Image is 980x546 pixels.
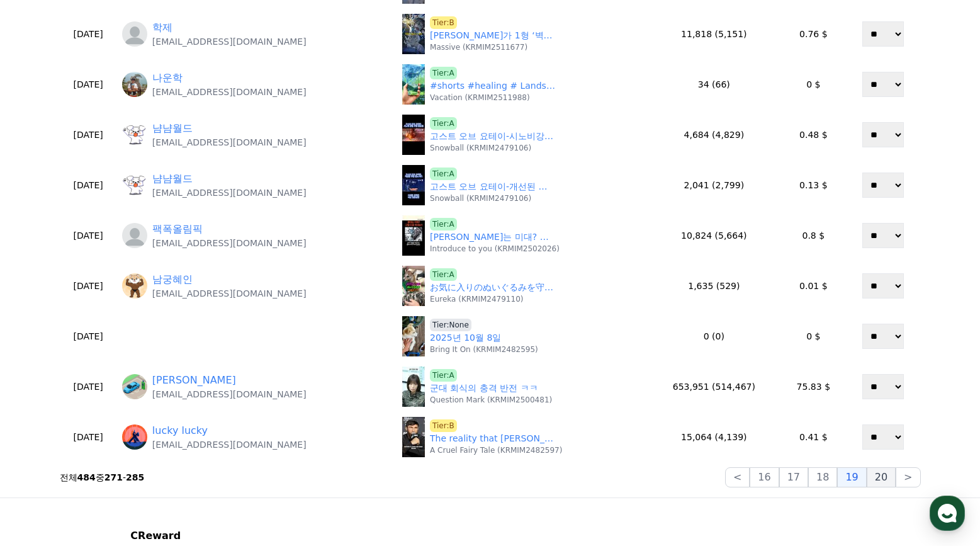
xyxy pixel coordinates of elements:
[152,373,236,388] a: [PERSON_NAME]
[60,412,117,462] td: [DATE]
[152,438,307,451] p: [EMAIL_ADDRESS][DOMAIN_NAME]
[122,223,147,248] img: profile_blank.webp
[430,230,556,244] a: [PERSON_NAME]는 미대? 그럼 다른 학과는?
[430,319,471,331] a: Tier:None
[130,528,351,543] p: CReward
[4,399,83,431] a: 홈
[152,121,193,136] a: 냠냠월드
[152,423,208,438] a: lucky lucky
[122,72,147,97] img: https://lh3.googleusercontent.com/a/ACg8ocJ1dlE3omPBe8LDo6G1rw9Ow-x630g6lMkjiLImCStAGbrmXz0G=s96-c
[60,471,145,484] p: 전체 중 -
[750,467,779,487] button: 16
[77,472,96,482] strong: 484
[60,160,117,210] td: [DATE]
[430,218,457,230] a: Tier:A
[122,273,147,299] img: https://lh3.googleusercontent.com/a/ACg8ocJJ14bWnJ-YfD9g02p9ra6jgaxjr5xSrSVH-hCxx2OUTcsz4GI=s96-c
[430,395,552,405] p: Question Mark (KRMIM2500481)
[152,287,307,300] p: [EMAIL_ADDRESS][DOMAIN_NAME]
[60,110,117,160] td: [DATE]
[40,418,47,428] span: 홈
[430,445,562,455] p: A Cruel Fairy Tale (KRMIM2482597)
[647,311,780,361] td: 0 (0)
[104,472,123,482] strong: 271
[430,117,457,130] a: Tier:A
[430,369,457,382] a: Tier:A
[194,418,210,428] span: 설정
[402,64,425,105] img: #shorts #healing # Landscape photo #Scenery picture #Scenic trip #Sightseeing tour
[430,67,457,79] a: Tier:A
[122,21,147,47] img: https://cdn.creward.net/profile/user/profile_blank.webp
[780,210,846,261] td: 0.8 $
[780,361,846,412] td: 75.83 $
[430,344,538,355] p: Bring It On (KRMIM2482595)
[402,14,425,54] img: 카이가쿠가 1형 ‘벽력일섬’을 못쓰는 이유 #귀멸의칼날
[430,93,530,103] p: Vacation (KRMIM2511988)
[402,417,425,457] img: The reality that Magomed Ankalaev will face next#shorts #shortvideo #celebrity #actress
[647,59,780,110] td: 34 (66)
[430,294,523,304] p: Eureka (KRMIM2479110)
[647,361,780,412] td: 653,951 (514,467)
[122,424,147,450] img: https://lh3.googleusercontent.com/a/ACg8ocJb61zDav7_j1vo4vlqNDPTaQ6MUX-FqAyjDnV4yy8Pu6nRVto=s96-c
[402,367,425,407] img: 군대 회식의 충격 반전 ㅋㅋ
[647,160,780,210] td: 2,041 (2,799)
[60,311,117,361] td: [DATE]
[896,467,920,487] button: >
[60,59,117,110] td: [DATE]
[780,160,846,210] td: 0.13 $
[152,237,307,249] p: [EMAIL_ADDRESS][DOMAIN_NAME]
[808,467,837,487] button: 18
[430,281,556,294] a: お気に入りのぬいぐるみを守る柴犬！
[430,168,457,180] span: Tier:A
[402,266,425,306] img: お気に入りのぬいぐるみを守る柴犬！
[152,71,183,86] a: 나운학
[430,42,527,52] p: Massive (KRMIM2511677)
[402,215,425,256] img: 홍대는 미대? 그럼 다른 학과는?
[780,412,846,462] td: 0.41 $
[152,35,307,48] p: [EMAIL_ADDRESS][DOMAIN_NAME]
[162,399,242,431] a: 설정
[430,419,457,432] a: Tier:B
[83,399,162,431] a: 대화
[152,136,307,149] p: [EMAIL_ADDRESS][DOMAIN_NAME]
[122,173,147,198] img: https://lh3.googleusercontent.com/a/ACg8ocL1x8W2YRuTzJKdJwBxtlEixZPmAuwxObrOaZGf3TEXGfVzNmB_=s96-c
[115,419,130,429] span: 대화
[647,261,780,311] td: 1,635 (529)
[647,412,780,462] td: 15,064 (4,139)
[430,268,457,281] a: Tier:A
[152,272,193,287] a: 남궁혜인
[430,29,556,42] a: [PERSON_NAME]가 1형 ‘벽력일섬’을 못쓰는 이유 #귀멸의칼날
[780,9,846,59] td: 0.76 $
[430,130,556,143] a: 고스트 오브 요테이-시노비강철 무한으로 얻는법 #고오요
[430,79,556,93] a: #shorts #healing # Landscape photo #Scenery picture #Scenic trip #Sightseeing tour
[867,467,896,487] button: 20
[402,165,425,205] img: 고스트 오브 요테이-개선된 무한 돈노가다 방법 #고오요
[430,382,538,395] a: 군대 회식의 충격 반전 ㅋㅋ
[647,210,780,261] td: 10,824 (5,664)
[779,467,808,487] button: 17
[780,311,846,361] td: 0 $
[60,9,117,59] td: [DATE]
[126,472,144,482] strong: 285
[430,143,531,153] p: Snowball (KRMIM2479106)
[402,316,425,356] img: 2025년 10월 8일
[152,20,172,35] a: 학제
[152,171,193,186] a: 냠냠월드
[152,222,203,237] a: 팩폭올림픽
[152,86,307,98] p: [EMAIL_ADDRESS][DOMAIN_NAME]
[647,110,780,160] td: 4,684 (4,829)
[430,16,457,29] a: Tier:B
[152,186,307,199] p: [EMAIL_ADDRESS][DOMAIN_NAME]
[780,261,846,311] td: 0.01 $
[60,261,117,311] td: [DATE]
[430,193,531,203] p: Snowball (KRMIM2479106)
[430,244,560,254] p: Introduce to you (KRMIM2502026)
[152,388,307,401] p: [EMAIL_ADDRESS][DOMAIN_NAME]
[60,361,117,412] td: [DATE]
